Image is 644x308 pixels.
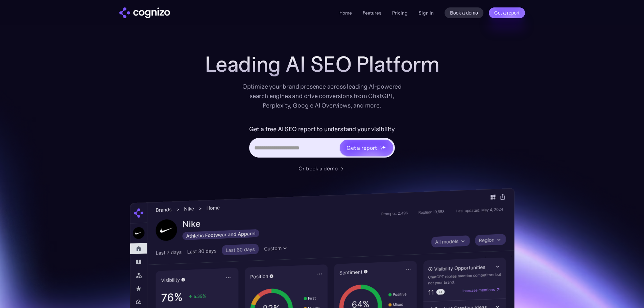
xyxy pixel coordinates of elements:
[119,7,170,18] a: home
[363,10,381,16] a: Features
[380,145,381,146] img: star
[347,144,377,152] div: Get a report
[249,124,395,135] label: Get a free AI SEO report to understand your visibility
[489,7,525,18] a: Get a report
[299,164,338,172] div: Or book a demo
[339,10,352,16] a: Home
[249,124,395,161] form: Hero URL Input Form
[382,145,386,149] img: star
[339,139,394,157] a: Get a reportstarstarstar
[419,9,434,17] a: Sign in
[205,52,439,76] h1: Leading AI SEO Platform
[445,7,483,18] a: Book a demo
[380,148,382,150] img: star
[392,10,408,16] a: Pricing
[119,7,170,18] img: cognizo logo
[299,164,346,172] a: Or book a demo
[239,82,405,110] div: Optimize your brand presence across leading AI-powered search engines and drive conversions from ...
